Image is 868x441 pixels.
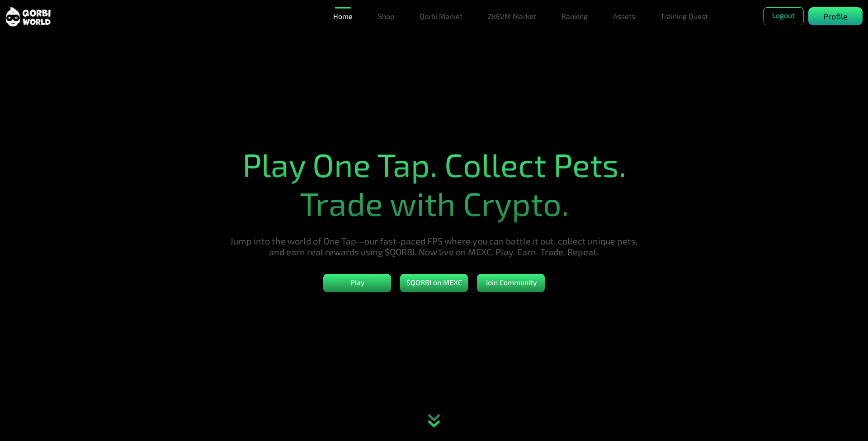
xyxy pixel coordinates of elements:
div: animation [414,400,454,441]
a: Home [330,7,356,25]
button: Join Community [477,274,545,292]
h1: Play One Tap. Collect Pets. Trade with Crypto. [222,145,646,223]
p: Profile [823,10,848,23]
button: Logout [763,7,804,25]
img: sticky brand-logo [5,6,51,27]
button: Play [323,274,391,292]
button: $QORBI on MEXC [400,274,468,292]
a: Qorbi Market [416,7,466,25]
a: Shop [374,7,398,25]
a: Ranking [558,7,591,25]
a: ZKEVM Market [484,7,540,25]
a: Training Quest [657,7,712,25]
a: Assets [609,7,639,25]
h5: Jump into the world of One Tap—our fast-paced FPS where you can battle it out, collect unique pet... [222,235,646,257]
